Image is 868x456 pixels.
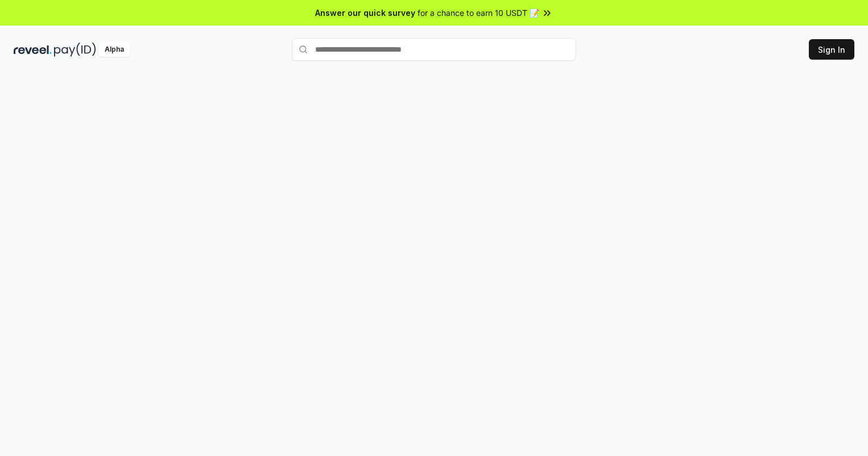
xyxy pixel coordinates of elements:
button: Sign In [809,39,854,60]
img: pay_id [54,43,96,57]
span: Answer our quick survey [315,7,415,19]
img: reveel_dark [14,43,52,57]
span: for a chance to earn 10 USDT 📝 [418,7,539,19]
div: Alpha [98,43,130,57]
